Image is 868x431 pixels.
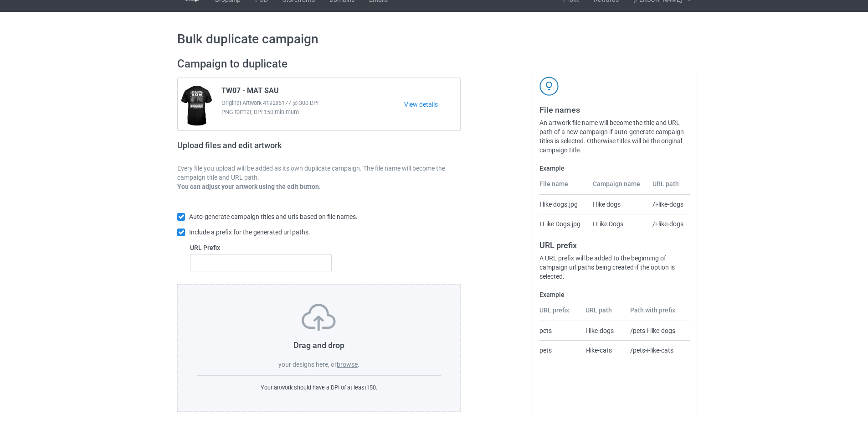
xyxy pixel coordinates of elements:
[197,340,441,350] h3: Drag and drop
[539,290,690,299] label: Example
[625,340,690,360] td: /pets-i-like-cats
[177,183,321,190] b: You can adjust your artwork using the edit button.
[539,306,580,321] th: URL prefix
[580,340,626,360] td: i-like-cats
[625,321,690,340] td: /pets-i-like-dogs
[539,77,559,96] img: svg+xml;base64,PD94bWwgdmVyc2lvbj0iMS4wIiBlbmNvZGluZz0iVVRGLTgiPz4KPHN2ZyB3aWR0aD0iNDJweCIgaGVpZ2...
[278,361,337,368] span: your designs here, or
[625,306,690,321] th: Path with prefix
[539,254,690,281] div: A URL prefix will be added to the beginning of campaign url paths being created if the option is ...
[261,384,377,391] span: Your artwork should have a DPI of at least 150 .
[588,179,648,195] th: Campaign name
[580,306,626,321] th: URL path
[539,164,690,173] label: Example
[539,240,690,250] h3: URL prefix
[539,104,690,115] h3: File names
[539,214,587,234] td: I Like Dogs.jpg
[580,321,626,340] td: i-like-dogs
[177,31,691,47] h1: Bulk duplicate campaign
[647,214,690,234] td: /i-like-dogs
[358,361,360,368] span: .
[177,164,461,182] p: Every file you upload will be added as its own duplicate campaign. The file name will become the ...
[647,195,690,214] td: /i-like-dogs
[588,195,648,214] td: I like dogs
[221,86,279,99] span: TW07 - MAT SAU
[539,321,580,340] td: pets
[177,140,347,157] h2: Upload files and edit artwork
[337,361,358,368] label: browse
[221,99,404,108] span: Original Artwork 4192x5177 @ 300 DPI
[189,228,310,236] span: Include a prefix for the generated url paths.
[588,214,648,234] td: I Like Dogs
[190,243,332,252] label: URL Prefix
[539,340,580,360] td: pets
[177,57,461,71] h2: Campaign to duplicate
[539,179,587,195] th: File name
[189,213,358,220] span: Auto-generate campaign titles and urls based on file names.
[302,304,336,331] img: svg+xml;base64,PD94bWwgdmVyc2lvbj0iMS4wIiBlbmNvZGluZz0iVVRGLTgiPz4KPHN2ZyB3aWR0aD0iNzVweCIgaGVpZ2...
[647,179,690,195] th: URL path
[221,108,404,117] span: PNG format, DPI 150 minimum
[539,195,587,214] td: I like dogs.jpg
[539,118,690,155] div: An artwork file name will become the title and URL path of a new campaign if auto-generate campai...
[404,100,460,109] a: View details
